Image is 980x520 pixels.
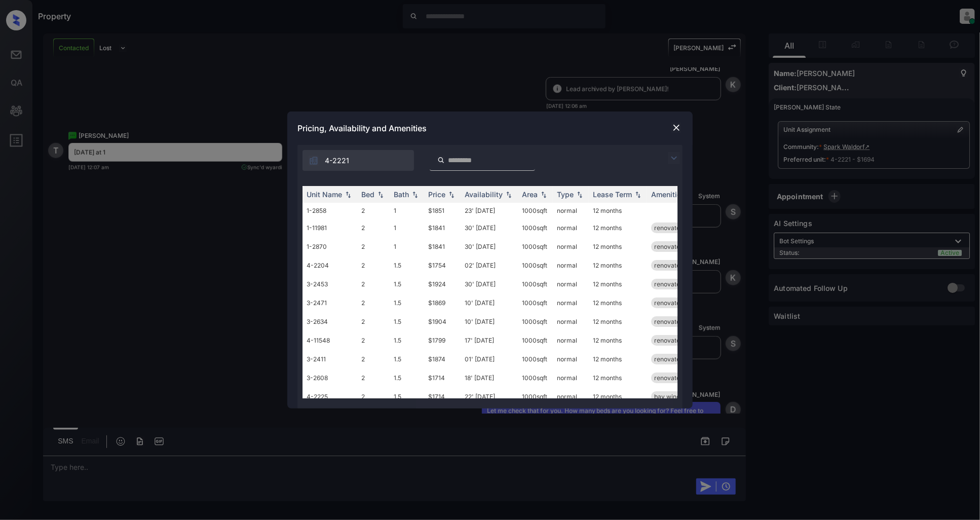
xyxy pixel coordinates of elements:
div: Type [557,190,574,199]
td: 2 [357,312,390,331]
td: $1851 [424,203,461,218]
td: 1000 sqft [518,203,553,218]
td: 22' [DATE] [461,387,518,406]
td: 1000 sqft [518,256,553,275]
td: 2 [357,387,390,406]
td: $1869 [424,293,461,312]
td: 12 months [589,387,647,406]
td: $1924 [424,275,461,293]
td: 2 [357,331,390,350]
img: icon-zuma [437,156,445,165]
td: 1.5 [390,293,424,312]
img: sorting [446,191,457,198]
td: normal [553,218,589,237]
div: Availability [465,190,503,199]
td: 2 [357,203,390,218]
td: 1000 sqft [518,350,553,368]
td: 30' [DATE] [461,218,518,237]
td: 1.5 [390,368,424,387]
td: 1 [390,218,424,237]
td: normal [553,350,589,368]
span: renovated [654,374,684,382]
td: 01' [DATE] [461,350,518,368]
td: 1.5 [390,331,424,350]
div: Bed [361,190,374,199]
td: 2 [357,237,390,256]
div: Amenities [651,190,685,199]
td: 3-2471 [303,293,357,312]
img: sorting [410,191,420,198]
td: $1841 [424,237,461,256]
td: $1904 [424,312,461,331]
img: sorting [375,191,386,198]
div: Pricing, Availability and Amenities [287,112,693,145]
td: 1000 sqft [518,387,553,406]
span: renovated [654,299,684,307]
td: 3-2634 [303,312,357,331]
td: normal [553,275,589,293]
td: 4-2204 [303,256,357,275]
td: $1754 [424,256,461,275]
img: sorting [504,191,514,198]
td: 18' [DATE] [461,368,518,387]
div: Area [522,190,538,199]
div: Price [428,190,445,199]
td: 1-2858 [303,203,357,218]
span: renovated [654,243,684,250]
td: 17' [DATE] [461,331,518,350]
td: 12 months [589,293,647,312]
td: 12 months [589,312,647,331]
td: 30' [DATE] [461,275,518,293]
td: $1874 [424,350,461,368]
td: 1000 sqft [518,312,553,331]
td: 1000 sqft [518,275,553,293]
td: $1714 [424,387,461,406]
td: $1714 [424,368,461,387]
td: 12 months [589,203,647,218]
td: normal [553,312,589,331]
img: icon-zuma [309,156,319,166]
span: renovated [654,355,684,363]
td: 1000 sqft [518,368,553,387]
td: normal [553,331,589,350]
td: 12 months [589,256,647,275]
td: normal [553,387,589,406]
td: 10' [DATE] [461,293,518,312]
td: 1-11981 [303,218,357,237]
td: 12 months [589,350,647,368]
td: 1000 sqft [518,293,553,312]
td: 1.5 [390,256,424,275]
td: 3-2453 [303,275,357,293]
td: normal [553,256,589,275]
td: 23' [DATE] [461,203,518,218]
td: normal [553,237,589,256]
img: sorting [539,191,549,198]
td: 12 months [589,218,647,237]
span: renovated [654,224,684,232]
td: $1799 [424,331,461,350]
td: 12 months [589,368,647,387]
td: 1000 sqft [518,237,553,256]
td: 1.5 [390,275,424,293]
td: 12 months [589,237,647,256]
span: 4-2221 [325,155,349,166]
td: 10' [DATE] [461,312,518,331]
td: 2 [357,368,390,387]
td: 4-11548 [303,331,357,350]
div: Lease Term [593,190,632,199]
span: bay window [654,393,689,400]
td: normal [553,293,589,312]
td: 4-2225 [303,387,357,406]
td: 02' [DATE] [461,256,518,275]
span: renovated [654,318,684,325]
div: Unit Name [307,190,342,199]
img: sorting [343,191,353,198]
td: 1.5 [390,312,424,331]
td: 2 [357,293,390,312]
td: 1-2870 [303,237,357,256]
td: 12 months [589,275,647,293]
td: 2 [357,275,390,293]
div: Bath [394,190,409,199]
td: 2 [357,256,390,275]
td: 3-2411 [303,350,357,368]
